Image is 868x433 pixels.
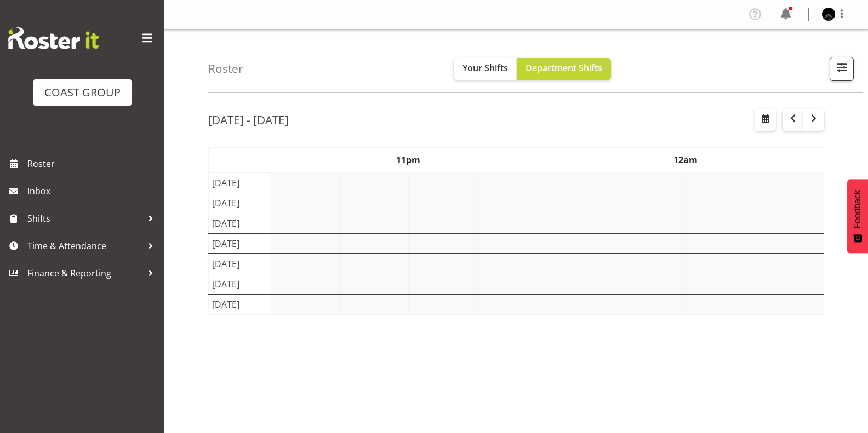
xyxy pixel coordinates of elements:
span: Inbox [27,183,159,199]
td: [DATE] [209,233,270,253]
td: [DATE] [209,253,270,274]
img: shaun-keutenius0ff793f61f4a2ef45f7a32347998d1b3.png [822,8,835,21]
span: Feedback [853,190,863,228]
div: COAST GROUP [44,84,121,101]
img: Rosterit website logo [8,27,99,49]
button: Your Shifts [454,58,517,80]
span: Finance & Reporting [27,265,142,281]
h2: [DATE] - [DATE] [208,113,289,127]
span: Shifts [27,210,142,227]
td: [DATE] [209,172,270,193]
span: Department Shifts [526,62,602,74]
span: Roster [27,155,159,172]
span: Time & Attendance [27,238,142,254]
th: 12am [547,147,824,172]
button: Department Shifts [517,58,611,80]
td: [DATE] [209,274,270,294]
button: Select a specific date within the roster. [755,109,776,131]
th: 11pm [270,147,547,172]
h4: Roster [208,62,243,75]
td: [DATE] [209,213,270,233]
td: [DATE] [209,294,270,314]
td: [DATE] [209,193,270,213]
span: Your Shifts [462,62,508,74]
button: Filter Shifts [830,57,854,81]
button: Feedback - Show survey [847,179,868,253]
